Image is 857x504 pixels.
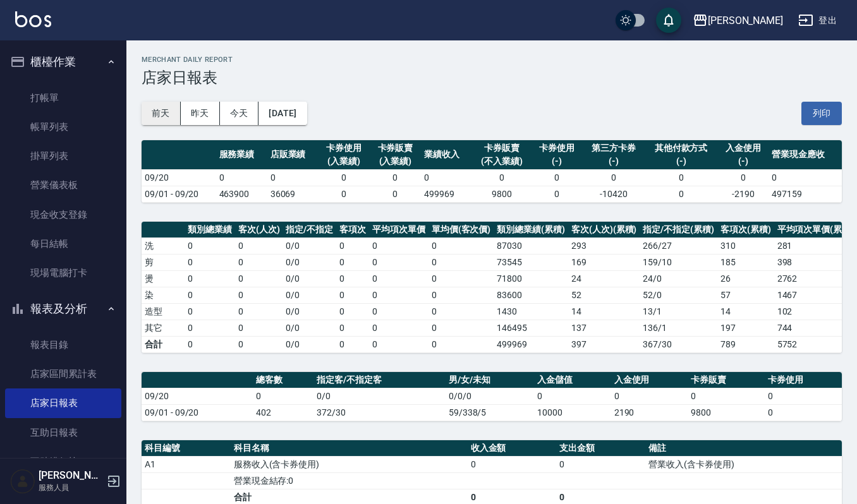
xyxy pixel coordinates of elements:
[556,440,645,457] th: 支出金額
[142,388,253,404] td: 09/20
[568,287,640,303] td: 52
[446,388,534,404] td: 0/0/0
[640,254,717,270] td: 159 / 10
[640,303,717,320] td: 13 / 1
[370,169,421,186] td: 0
[142,404,253,421] td: 09/01 - 09/20
[142,336,185,352] td: 合計
[142,254,185,270] td: 剪
[216,140,267,170] th: 服務業績
[369,270,428,287] td: 0
[369,303,428,320] td: 0
[5,258,121,287] a: 現場電腦打卡
[313,388,445,404] td: 0/0
[568,320,640,336] td: 137
[235,287,283,303] td: 0
[5,171,121,200] a: 營業儀表板
[267,140,319,170] th: 店販業績
[765,404,842,421] td: 0
[494,237,568,254] td: 87030
[446,372,534,388] th: 男/女/未知
[534,372,611,388] th: 入金儲值
[5,229,121,258] a: 每日結帳
[373,155,418,168] div: (入業績)
[585,141,641,155] div: 第三方卡券
[717,303,774,320] td: 14
[428,287,494,303] td: 0
[369,287,428,303] td: 0
[531,186,582,202] td: 0
[688,388,765,404] td: 0
[640,320,717,336] td: 136 / 1
[568,254,640,270] td: 169
[5,447,121,476] a: 互助排行榜
[640,336,717,352] td: 367/30
[5,83,121,112] a: 打帳單
[142,372,842,421] table: a dense table
[765,388,842,404] td: 0
[283,270,336,287] td: 0 / 0
[531,169,582,186] td: 0
[336,287,369,303] td: 0
[720,141,765,155] div: 入金使用
[648,141,714,155] div: 其他付款方式
[769,186,842,202] td: 497159
[468,456,557,472] td: 0
[494,287,568,303] td: 83600
[267,186,319,202] td: 36069
[283,303,336,320] td: 0 / 0
[235,320,283,336] td: 0
[253,372,313,388] th: 總客數
[428,320,494,336] td: 0
[142,186,216,202] td: 09/01 - 09/20
[231,472,468,489] td: 營業現金結存:0
[568,222,640,238] th: 客次(人次)(累積)
[142,320,185,336] td: 其它
[283,320,336,336] td: 0 / 0
[185,254,235,270] td: 0
[253,388,313,404] td: 0
[494,336,568,352] td: 499969
[708,13,783,28] div: [PERSON_NAME]
[336,336,369,352] td: 0
[258,102,307,125] button: [DATE]
[568,270,640,287] td: 24
[534,388,611,404] td: 0
[142,287,185,303] td: 染
[39,482,103,493] p: 服務人員
[5,388,121,417] a: 店家日報表
[446,404,534,421] td: 59/338/5
[5,418,121,447] a: 互助日報表
[717,237,774,254] td: 310
[185,336,235,352] td: 0
[582,169,644,186] td: 0
[645,186,717,202] td: 0
[283,254,336,270] td: 0 / 0
[5,112,121,141] a: 帳單列表
[428,222,494,238] th: 單均價(客次價)
[568,237,640,254] td: 293
[475,141,528,155] div: 卡券販賣
[231,456,468,472] td: 服務收入(含卡券使用)
[369,237,428,254] td: 0
[336,237,369,254] td: 0
[319,186,370,202] td: 0
[640,287,717,303] td: 52 / 0
[235,254,283,270] td: 0
[283,287,336,303] td: 0 / 0
[428,254,494,270] td: 0
[611,404,688,421] td: 2190
[235,303,283,320] td: 0
[793,9,842,32] button: 登出
[428,237,494,254] td: 0
[142,56,842,64] h2: Merchant Daily Report
[283,237,336,254] td: 0 / 0
[472,186,531,202] td: 9800
[373,141,418,155] div: 卡券販賣
[313,404,445,421] td: 372/30
[336,222,369,238] th: 客項次
[475,155,528,168] div: (不入業績)
[585,155,641,168] div: (-)
[185,237,235,254] td: 0
[645,440,842,457] th: 備註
